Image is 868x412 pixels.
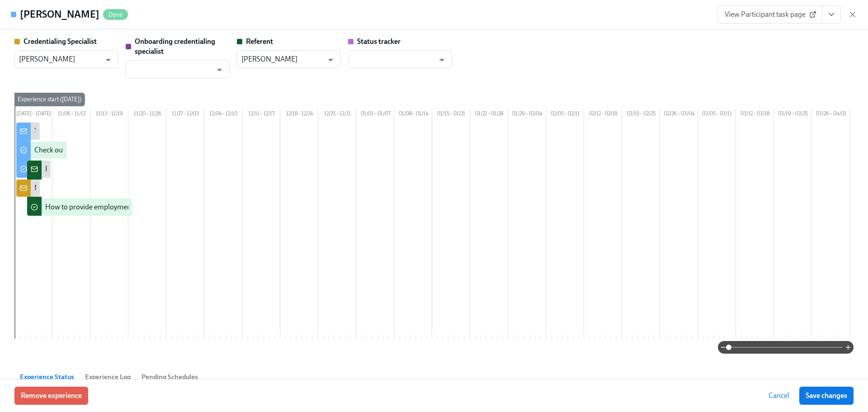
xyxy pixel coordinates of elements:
[101,53,115,67] button: Open
[432,109,470,121] div: 01/15 – 01/21
[508,109,546,121] div: 01/29 – 02/04
[762,387,796,405] button: Cancel
[212,63,226,77] button: Open
[774,109,812,121] div: 03/19 – 03/25
[546,109,584,121] div: 02/05 – 02/11
[622,109,660,121] div: 02/19 – 02/25
[806,391,847,400] span: Save changes
[242,109,280,121] div: 12/11 – 12/17
[85,372,131,382] span: Experience Log
[435,53,449,67] button: Open
[103,11,128,18] span: Done
[135,37,215,56] strong: Onboarding credentialing specialist
[660,109,698,121] div: 02/26 – 03/04
[14,387,88,405] button: Remove experience
[34,183,256,193] div: New doctor enrolled in OCC licensure process: {{ participant.fullName }}
[52,109,90,121] div: 11/06 – 11/12
[736,109,774,121] div: 03/12 – 03/18
[812,109,850,121] div: 03/26 – 04/01
[357,37,401,46] strong: Status tracker
[394,109,432,121] div: 01/08 – 01/14
[717,5,822,24] a: View Participant task page
[246,37,273,46] strong: Referent
[799,387,854,405] button: Save changes
[318,109,356,121] div: 12/25 – 12/31
[725,10,815,19] span: View Participant task page
[280,109,318,121] div: 12/18 – 12/24
[204,109,242,121] div: 12/04 – 12/10
[14,109,52,121] div: [DATE] – [DATE]
[769,391,789,400] span: Cancel
[24,37,97,46] strong: Credentialing Specialist
[470,109,508,121] div: 01/22 – 01/28
[142,372,198,382] span: Pending Schedules
[34,145,185,155] div: Check out this video to learn more about the OCC
[20,372,74,382] span: Experience Status
[20,8,99,21] h4: [PERSON_NAME]
[356,109,394,121] div: 01/01 – 01/07
[90,109,128,121] div: 11/13 – 11/19
[45,202,175,212] div: How to provide employment confirmation
[14,93,85,106] div: Experience start ([DATE])
[324,53,338,67] button: Open
[45,164,256,174] div: Request for employment verification for Dr {{ participant.fullName }}
[584,109,622,121] div: 02/12 – 02/18
[166,109,204,121] div: 11/27 – 12/03
[21,391,82,400] span: Remove experience
[34,126,188,136] div: Time to begin your [US_STATE] license application
[822,5,841,24] button: View task page
[128,109,166,121] div: 11/20 – 11/26
[698,109,736,121] div: 03/05 – 03/11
